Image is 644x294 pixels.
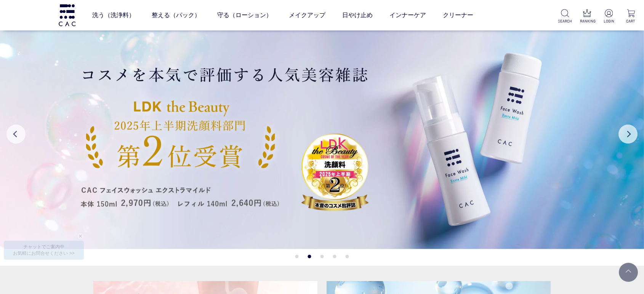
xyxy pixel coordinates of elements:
button: 1 of 5 [295,255,299,258]
button: Next [618,125,638,144]
button: 2 of 5 [308,255,311,258]
button: Previous [6,125,26,144]
button: 3 of 5 [320,255,324,258]
a: CART [624,9,638,24]
img: logo [58,4,77,26]
a: 日やけ止め [342,5,373,26]
a: インナーケア [389,5,426,26]
a: メイクアップ [289,5,325,26]
p: CART [624,18,638,24]
button: 5 of 5 [346,255,349,258]
a: 洗う（洗浄料） [92,5,135,26]
p: LOGIN [602,18,616,24]
p: RANKING [580,18,594,24]
a: 守る（ローション） [217,5,272,26]
a: 整える（パック） [152,5,200,26]
p: SEARCH [558,18,572,24]
button: 4 of 5 [333,255,336,258]
a: RANKING [580,9,594,24]
a: SEARCH [558,9,572,24]
a: クリーナー [443,5,473,26]
a: LOGIN [602,9,616,24]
